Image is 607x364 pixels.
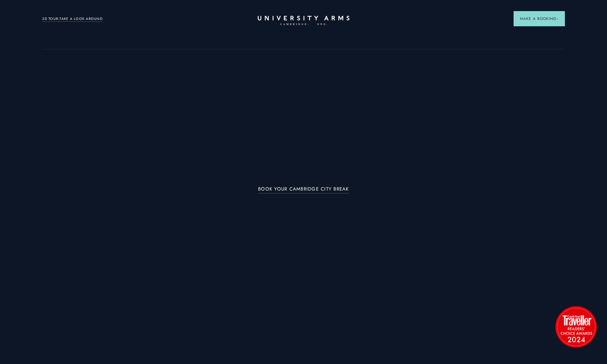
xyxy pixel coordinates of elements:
a: Home [258,16,350,26]
a: BOOK YOUR CAMBRIDGE CITY BREAK [258,186,349,194]
a: 3D TOUR:TAKE A LOOK AROUND [42,16,103,22]
img: Arrow icon [556,18,559,20]
button: Make a BookingArrow icon [514,11,565,26]
span: Make a Booking [520,16,559,22]
img: image-2524eff8f0c5d55edbf694693304c4387916dea5-1501x1501-png [552,303,600,350]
